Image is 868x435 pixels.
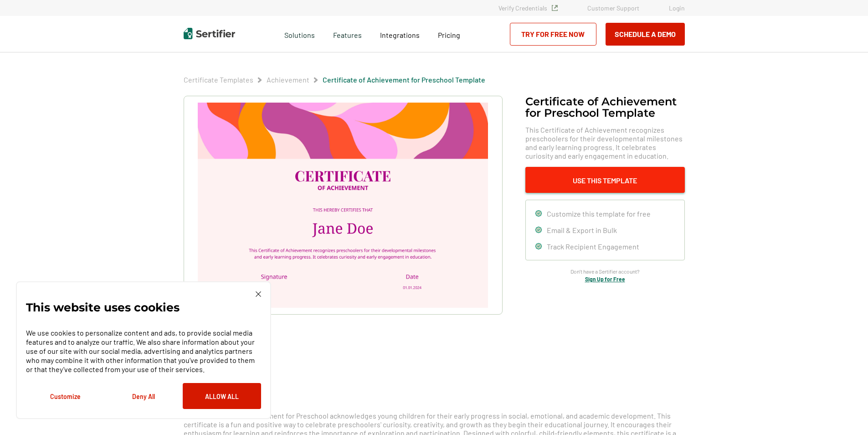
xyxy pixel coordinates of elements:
[570,267,640,276] span: Don’t have a Sertifier account?
[606,23,685,46] button: Schedule a Demo
[547,226,617,234] span: Email & Export in Bulk
[26,328,261,374] p: We use cookies to personalize content and ads, to provide social media features and to analyze ou...
[669,4,685,12] a: Login
[183,383,261,409] button: Allow All
[256,291,261,297] img: Cookie Popup Close
[822,391,868,435] iframe: Chat Widget
[284,28,315,40] span: Solutions
[198,103,488,308] img: Certificate of Achievement for Preschool Template
[26,303,180,312] p: This website uses cookies
[438,28,460,40] a: Pricing
[552,5,558,11] img: Verified
[547,242,639,251] span: Track Recipient Engagement
[380,28,420,40] a: Integrations
[184,75,253,84] span: Certificate Templates
[267,75,309,84] a: Achievement
[498,4,558,12] a: Verify Credentials
[323,75,485,84] a: Certificate of Achievement for Preschool Template
[267,75,309,84] span: Achievement
[380,31,420,39] span: Integrations
[438,31,460,39] span: Pricing
[525,167,685,193] button: Use This Template
[587,4,639,12] a: Customer Support
[184,75,485,84] div: Breadcrumb
[104,383,183,409] button: Deny All
[525,125,685,160] span: This Certificate of Achievement recognizes preschoolers for their developmental milestones and ea...
[585,276,625,282] a: Sign Up for Free
[323,75,485,84] span: Certificate of Achievement for Preschool Template
[547,209,651,218] span: Customize this template for free
[26,383,104,409] button: Customize
[525,96,685,119] h1: Certificate of Achievement for Preschool Template
[510,23,596,46] a: Try for Free Now
[184,75,253,84] a: Certificate Templates
[184,28,235,39] img: Sertifier | Digital Credentialing Platform
[333,28,362,40] span: Features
